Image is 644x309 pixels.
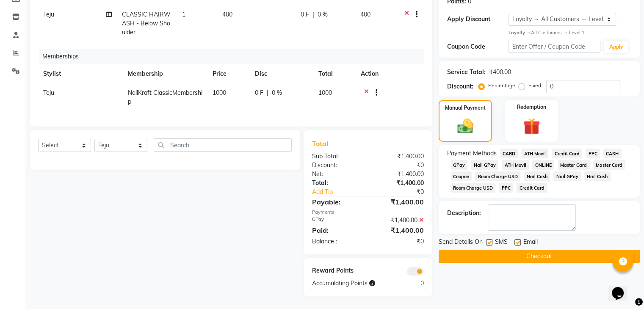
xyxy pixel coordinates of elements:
[368,161,430,170] div: ₹0
[306,188,378,196] a: Add Tip
[517,183,547,193] span: Credit Card
[604,41,628,53] button: Apply
[502,160,529,170] span: ATH Movil
[517,103,546,111] label: Redemption
[182,11,185,18] span: 1
[558,160,590,170] span: Master Card
[447,209,481,218] div: Description:
[593,160,625,170] span: Master Card
[532,160,554,170] span: ONLINE
[475,171,520,181] span: Room Charge USD
[306,179,368,188] div: Total:
[451,183,496,193] span: Room Charge USD
[356,64,424,83] th: Action
[43,89,54,97] span: Teju
[488,82,515,89] label: Percentage
[521,149,548,158] span: ATH Movil
[447,82,473,91] div: Discount:
[255,88,263,97] span: 0 F
[306,152,368,161] div: Sub Total:
[313,64,356,83] th: Total
[553,171,581,181] span: Nail GPay
[250,64,313,83] th: Disc
[306,225,368,235] div: Paid:
[523,237,538,248] span: Email
[495,237,508,248] span: SMS
[378,188,430,196] div: ₹0
[439,250,640,263] button: Checkout
[471,160,498,170] span: Nail GPay
[39,49,430,64] div: Memberships
[445,104,486,112] label: Manual Payment
[500,149,518,158] span: CARD
[552,149,582,158] span: Credit Card
[447,149,497,158] span: Payment Methods
[447,68,486,77] div: Service Total:
[306,266,368,276] div: Reward Points
[584,171,611,181] span: Nail Cash
[360,11,370,18] span: 400
[267,88,268,97] span: |
[509,40,601,53] input: Enter Offer / Coupon Code
[399,279,430,288] div: 0
[499,183,513,193] span: PPC
[43,11,54,18] span: Teju
[154,138,292,152] input: Search
[439,237,483,248] span: Send Details On
[213,89,226,97] span: 1000
[586,149,600,158] span: PPC
[368,197,430,207] div: ₹1,400.00
[306,216,368,225] div: GPay
[368,152,430,161] div: ₹1,400.00
[509,30,531,36] strong: Loyalty →
[368,225,430,235] div: ₹1,400.00
[318,89,332,97] span: 1000
[207,64,250,83] th: Price
[368,237,430,246] div: ₹0
[603,149,622,158] span: CASH
[318,10,328,19] span: 0 %
[306,237,368,246] div: Balance :
[509,29,631,36] div: All Customers → Level 1
[123,64,207,83] th: Membership
[524,171,550,181] span: Nail Cash
[312,139,332,148] span: Total
[451,160,468,170] span: GPay
[301,10,309,19] span: 0 F
[122,11,171,36] span: CLASSIC HAIRWASH - Below Shoulder
[128,89,202,105] span: NailKraft ClassicMembership
[222,11,232,18] span: 400
[306,197,368,207] div: Payable:
[452,117,478,135] img: _cash.svg
[368,170,430,179] div: ₹1,400.00
[447,15,509,24] div: Apply Discount
[451,171,472,181] span: Coupon
[489,68,511,77] div: ₹400.00
[368,216,430,225] div: ₹1,400.00
[447,42,509,51] div: Coupon Code
[272,88,282,97] span: 0 %
[368,179,430,188] div: ₹1,400.00
[306,170,368,179] div: Net:
[518,116,545,137] img: _gift.svg
[306,161,368,170] div: Discount:
[312,209,424,216] div: Payments
[38,64,123,83] th: Stylist
[306,279,399,288] div: Accumulating Points
[312,10,314,19] span: |
[528,82,541,89] label: Fixed
[608,275,636,301] iframe: chat widget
